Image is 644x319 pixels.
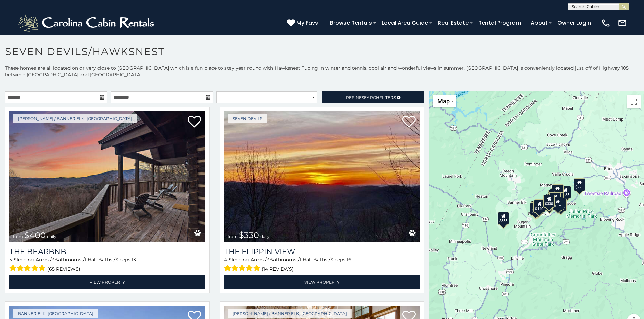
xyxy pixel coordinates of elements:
[9,111,205,242] img: The Bearbnb
[574,178,586,191] div: $225
[13,114,137,123] a: [PERSON_NAME] / Banner Elk, [GEOGRAPHIC_DATA]
[551,188,563,201] div: $325
[627,95,641,108] button: Toggle fullscreen view
[531,201,543,214] div: $140
[224,256,420,273] div: Sleeping Areas / Bathrooms / Sleeps:
[548,192,559,205] div: $205
[300,257,330,263] span: 1 Half Baths /
[24,230,46,240] span: $400
[228,309,352,318] a: [PERSON_NAME] / Banner Elk, [GEOGRAPHIC_DATA]
[327,17,375,29] a: Browse Rentals
[544,197,555,210] div: $240
[554,17,594,29] a: Owner Login
[531,203,542,216] div: $375
[9,257,12,263] span: 5
[9,111,205,242] a: The Bearbnb from $400 daily
[224,247,420,256] a: The Flippin View
[544,195,555,208] div: $330
[85,257,115,263] span: 1 Half Baths /
[239,230,259,240] span: $330
[13,309,98,318] a: Banner Elk, [GEOGRAPHIC_DATA]
[530,202,542,215] div: $140
[475,17,524,29] a: Rental Program
[362,95,379,100] span: Search
[224,111,420,242] a: The Flippin View from $330 daily
[228,234,238,239] span: from
[552,184,564,197] div: $230
[224,257,227,263] span: 4
[228,114,267,123] a: Seven Devils
[17,13,157,33] img: White-1-2.png
[347,257,351,263] span: 16
[52,257,54,263] span: 3
[534,200,545,212] div: $140
[601,18,611,28] img: phone-regular-white.png
[433,95,456,107] button: Change map style
[559,186,571,198] div: $485
[9,247,205,256] a: The Bearbnb
[132,257,136,263] span: 13
[47,234,56,239] span: daily
[434,17,472,29] a: Real Estate
[296,19,318,27] span: My Favs
[530,202,542,215] div: $270
[534,199,546,212] div: $305
[224,111,420,242] img: The Flippin View
[402,115,416,129] a: Add to favorites
[260,234,270,239] span: daily
[267,257,269,263] span: 3
[13,234,23,239] span: from
[9,275,205,289] a: View Property
[550,192,561,205] div: $155
[527,17,551,29] a: About
[498,212,509,224] div: $355
[437,98,450,105] span: Map
[346,95,396,100] span: Refine Filters
[555,198,567,211] div: $195
[552,197,564,210] div: $175
[322,91,424,103] a: RefineSearchFilters
[618,18,627,28] img: mail-regular-white.png
[378,17,431,29] a: Local Area Guide
[287,19,320,27] a: My Favs
[188,115,201,129] a: Add to favorites
[262,265,294,273] span: (14 reviews)
[9,256,205,273] div: Sleeping Areas / Bathrooms / Sleeps:
[224,275,420,289] a: View Property
[47,265,80,273] span: (65 reviews)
